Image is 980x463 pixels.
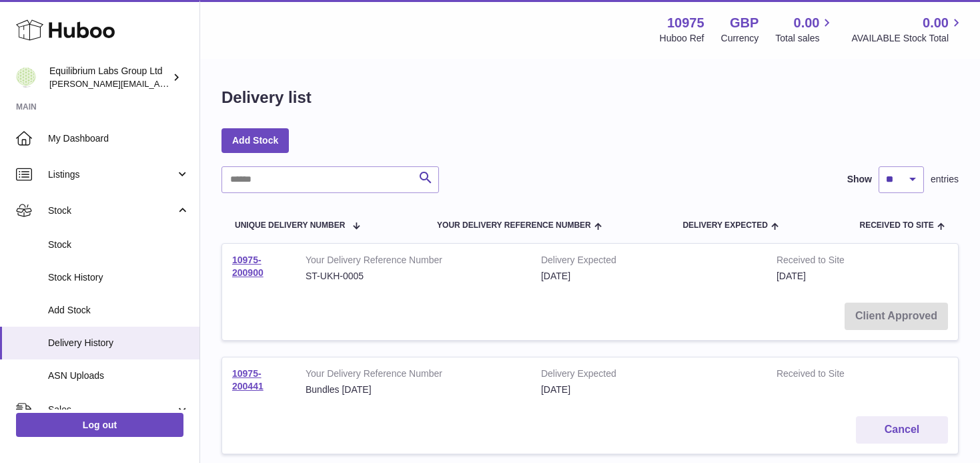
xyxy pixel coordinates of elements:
strong: Delivery Expected [541,254,757,270]
div: Huboo Ref [660,32,704,45]
strong: GBP [730,14,759,32]
span: entries [931,173,959,186]
span: Stock History [48,271,189,284]
span: 0.00 [794,14,820,32]
span: Total sales [775,32,835,45]
span: Stock [48,204,175,217]
span: Stock [48,239,189,251]
strong: Received to Site [777,367,889,383]
div: ST-UKH-0005 [306,270,521,283]
a: Add Stock [221,128,289,152]
span: My Dashboard [48,132,189,145]
div: [DATE] [541,270,757,283]
span: Listings [48,168,175,181]
div: Currency [721,32,759,45]
img: h.woodrow@theliverclinic.com [16,67,36,88]
span: Unique Delivery Number [235,221,345,230]
a: 10975-200900 [232,255,264,278]
span: AVAILABLE Stock Total [851,32,964,45]
span: Delivery History [48,337,189,349]
strong: Delivery Expected [541,367,757,383]
span: Add Stock [48,304,189,317]
strong: Your Delivery Reference Number [306,254,521,270]
h1: Delivery list [221,87,312,108]
div: Equilibrium Labs Group Ltd [49,65,169,90]
a: 0.00 AVAILABLE Stock Total [851,14,964,45]
label: Show [847,173,872,186]
button: Cancel [856,416,948,444]
div: Bundles [DATE] [306,383,521,396]
span: Received to Site [860,221,934,230]
div: [DATE] [541,383,757,396]
span: Sales [48,404,175,416]
a: 10975-200441 [232,368,264,392]
span: Delivery Expected [682,221,767,230]
span: ASN Uploads [48,369,189,382]
strong: 10975 [667,14,704,32]
span: [DATE] [777,271,806,281]
span: [PERSON_NAME][EMAIL_ADDRESS][DOMAIN_NAME] [49,78,268,89]
span: Your Delivery Reference Number [437,221,591,230]
a: 0.00 Total sales [775,14,835,45]
a: Log out [16,413,183,437]
strong: Received to Site [777,254,889,270]
strong: Your Delivery Reference Number [306,367,521,383]
span: 0.00 [923,14,949,32]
